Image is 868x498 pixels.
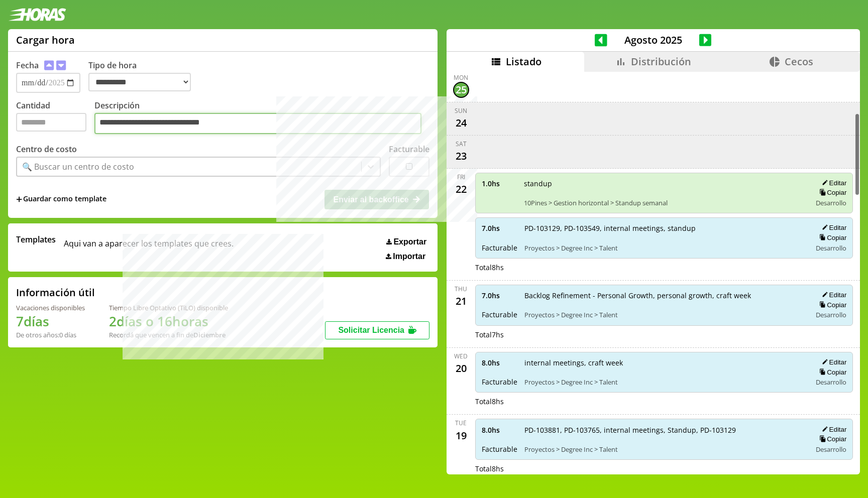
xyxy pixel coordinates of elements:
[506,55,541,68] span: Listado
[454,352,468,360] div: Wed
[524,243,805,253] span: Proyectos > Degree Inc > Talent
[456,140,467,148] div: Sat
[16,194,106,205] span: +Guardar como template
[109,312,228,330] h1: 2 días o 16 horas
[524,358,805,367] span: internal meetings, craft week
[482,310,517,319] span: Facturable
[475,330,853,339] div: Total 7 hs
[88,60,199,93] label: Tipo de hora
[816,378,846,387] span: Desarrollo
[524,198,805,207] span: 10Pines > Gestion horizontal > Standup semanal
[524,223,805,233] span: PD-103129, PD-103549, internal meetings, standup
[482,179,517,188] span: 1.0 hs
[819,223,846,232] button: Editar
[193,330,226,339] b: Diciembre
[16,194,22,205] span: +
[453,293,469,309] div: 21
[8,8,66,21] img: logotipo
[482,223,517,233] span: 7.0 hs
[325,321,429,339] button: Solicitar Licencia
[482,358,517,367] span: 8.0 hs
[16,33,75,47] h1: Cargar hora
[94,113,421,134] textarea: Descripción
[453,148,469,164] div: 23
[16,113,86,132] input: Cantidad
[455,106,467,115] div: Sun
[338,326,404,334] span: Solicitar Licencia
[16,60,39,71] label: Fecha
[16,100,94,137] label: Cantidad
[475,263,853,272] div: Total 8 hs
[482,425,517,435] span: 8.0 hs
[607,33,699,47] span: Agosto 2025
[816,188,846,197] button: Copiar
[16,330,85,339] div: De otros años: 0 días
[482,291,517,300] span: 7.0 hs
[524,179,805,188] span: standup
[94,100,429,137] label: Descripción
[16,303,85,312] div: Vacaciones disponibles
[389,144,429,155] label: Facturable
[383,237,429,247] button: Exportar
[524,291,805,300] span: Backlog Refinement - Personal Growth, personal growth, craft week
[393,252,425,261] span: Importar
[816,435,846,443] button: Copiar
[816,368,846,377] button: Copiar
[475,464,853,473] div: Total 8 hs
[453,115,469,131] div: 24
[524,310,805,319] span: Proyectos > Degree Inc > Talent
[109,303,228,312] div: Tiempo Libre Optativo (TiLO) disponible
[16,144,77,155] label: Centro de costo
[819,425,846,434] button: Editar
[457,173,465,181] div: Fri
[816,198,846,207] span: Desarrollo
[22,161,134,172] div: 🔍 Buscar un centro de costo
[455,285,467,293] div: Thu
[524,445,805,454] span: Proyectos > Degree Inc > Talent
[16,286,95,299] h2: Información útil
[816,445,846,454] span: Desarrollo
[816,243,846,253] span: Desarrollo
[482,444,517,454] span: Facturable
[482,377,517,387] span: Facturable
[819,358,846,366] button: Editar
[819,179,846,187] button: Editar
[453,427,469,443] div: 19
[453,82,469,98] div: 25
[631,55,691,68] span: Distribución
[816,301,846,309] button: Copiar
[393,237,426,246] span: Exportar
[816,233,846,242] button: Copiar
[16,234,56,245] span: Templates
[785,55,813,68] span: Cecos
[447,72,860,473] div: scrollable content
[455,419,467,427] div: Tue
[453,360,469,377] div: 20
[524,378,805,387] span: Proyectos > Degree Inc > Talent
[819,291,846,299] button: Editar
[64,234,234,261] span: Aqui van a aparecer los templates que crees.
[88,73,191,91] select: Tipo de hora
[816,310,846,319] span: Desarrollo
[16,312,85,330] h1: 7 días
[524,425,805,435] span: PD-103881, PD-103765, internal meetings, Standup, PD-103129
[109,330,228,339] div: Recordá que vencen a fin de
[475,397,853,406] div: Total 8 hs
[454,73,468,82] div: Mon
[453,181,469,197] div: 22
[482,243,517,253] span: Facturable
